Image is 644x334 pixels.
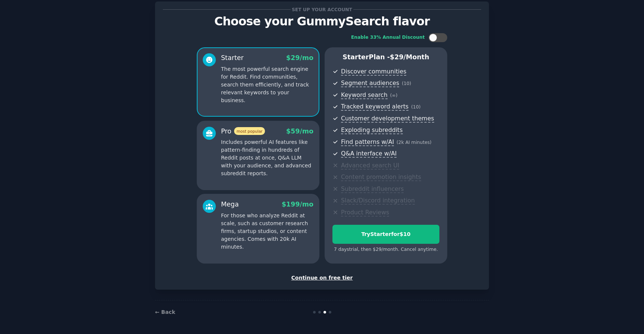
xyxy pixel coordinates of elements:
span: Slack/Discord integration [341,197,415,205]
div: Try Starter for $10 [333,230,439,238]
span: $ 29 /mo [286,54,313,62]
span: Exploding subreddits [341,126,402,134]
a: ← Back [155,309,175,315]
div: Starter [221,53,244,63]
span: ( 10 ) [411,104,420,110]
div: Mega [221,200,239,209]
span: Set up your account [291,6,354,13]
span: Product Reviews [341,209,389,217]
span: Keyword search [341,91,388,99]
span: Discover communities [341,68,406,76]
span: $ 29 /month [390,53,429,61]
span: ( ∞ ) [390,93,398,98]
span: Q&A interface w/AI [341,150,397,158]
p: For those who analyze Reddit at scale, such as customer research firms, startup studios, or conte... [221,212,313,251]
div: Continue on free tier [163,274,481,282]
p: The most powerful search engine for Reddit. Find communities, search them efficiently, and track ... [221,65,313,104]
p: Starter Plan - [332,53,439,62]
span: Find patterns w/AI [341,138,394,146]
span: ( 2k AI minutes ) [397,140,432,145]
p: Choose your GummySearch flavor [163,15,481,28]
button: TryStarterfor$10 [332,225,439,244]
span: Segment audiences [341,79,399,87]
span: Customer development themes [341,115,434,123]
div: 7 days trial, then $ 29 /month . Cancel anytime. [332,246,439,253]
p: Includes powerful AI features like pattern-finding in hundreds of Reddit posts at once, Q&A LLM w... [221,138,313,177]
span: most popular [234,127,265,135]
span: $ 199 /mo [282,201,313,208]
div: Enable 33% Annual Discount [351,34,425,41]
span: $ 59 /mo [286,127,313,135]
span: ( 10 ) [402,81,411,86]
span: Advanced search UI [341,162,399,170]
span: Tracked keyword alerts [341,103,408,111]
span: Content promotion insights [341,173,421,181]
span: Subreddit influencers [341,185,404,193]
div: Pro [221,127,265,136]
